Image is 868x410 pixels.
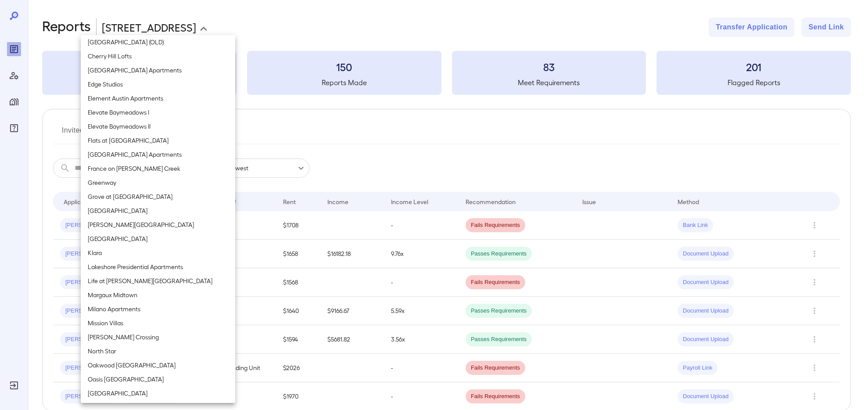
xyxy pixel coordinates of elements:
[81,330,235,344] li: [PERSON_NAME] Crossing
[81,190,235,204] li: Grove at [GEOGRAPHIC_DATA]
[81,344,235,358] li: North Star
[81,133,235,147] li: Flats at [GEOGRAPHIC_DATA]
[81,302,235,316] li: Milano Apartments
[81,119,235,133] li: Elevate Baymeadows II
[81,386,235,400] li: [GEOGRAPHIC_DATA]
[81,91,235,105] li: Element Austin Apartments
[81,49,235,63] li: Cherry Hill Lofts
[81,372,235,386] li: Oasis [GEOGRAPHIC_DATA]
[81,105,235,119] li: Elevate Baymeadows I
[81,204,235,218] li: [GEOGRAPHIC_DATA]
[81,246,235,260] li: Klara
[81,358,235,372] li: Oakwood [GEOGRAPHIC_DATA]
[81,316,235,330] li: Mission Villas
[81,63,235,77] li: [GEOGRAPHIC_DATA] Apartments
[81,274,235,288] li: Life at [PERSON_NAME][GEOGRAPHIC_DATA]
[81,218,235,232] li: [PERSON_NAME][GEOGRAPHIC_DATA]
[81,232,235,246] li: [GEOGRAPHIC_DATA]
[81,147,235,162] li: [GEOGRAPHIC_DATA] Apartments
[81,288,235,302] li: Margaux Midtown
[81,35,235,49] li: [GEOGRAPHIC_DATA] (OLD)
[81,260,235,274] li: Lakeshore Presidential Apartments
[81,162,235,176] li: France on [PERSON_NAME] Creek
[81,176,235,190] li: Greenway
[81,77,235,91] li: Edge Studios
